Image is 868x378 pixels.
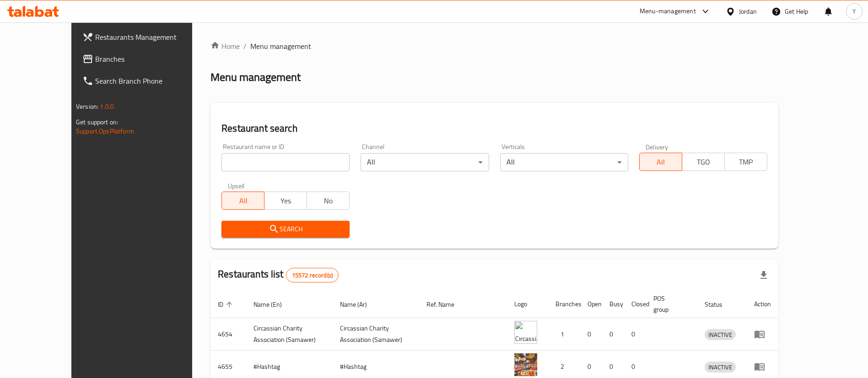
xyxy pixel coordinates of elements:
td: 0 [624,318,646,351]
span: ID [218,299,235,310]
span: 1.0.0 [100,101,114,112]
button: No [307,192,350,210]
div: Export file [753,264,775,286]
span: Search Branch Phone [95,75,209,86]
a: Support.OpsPlatform [76,125,134,137]
h2: Restaurants list [218,267,339,282]
td: 0 [580,318,602,351]
span: POS group [653,293,686,315]
button: TGO [682,153,725,171]
span: Menu management [250,41,311,52]
div: Menu-management [640,6,696,17]
span: Name (En) [253,299,294,310]
span: All [643,155,679,169]
span: Yes [268,194,303,208]
a: Home [210,41,240,52]
label: Upsell [228,182,245,189]
th: Open [580,290,602,318]
input: Search for restaurant name or ID.. [221,153,350,171]
img: #Hashtag [514,353,537,376]
span: TGO [686,155,721,169]
span: Restaurants Management [95,32,209,43]
span: Version: [76,101,98,112]
div: All [500,153,628,171]
td: 0 [602,318,624,351]
button: TMP [724,153,767,171]
td: 4654 [210,318,246,351]
h2: Restaurant search [221,122,767,135]
th: Busy [602,290,624,318]
span: Get support on: [76,116,118,128]
div: Menu [754,361,771,372]
th: Action [747,290,778,318]
div: INACTIVE [705,329,736,340]
td: ​Circassian ​Charity ​Association​ (Samawer) [333,318,419,351]
li: / [243,41,247,52]
th: Branches [548,290,580,318]
span: Status [705,299,734,310]
span: Branches [95,53,209,64]
span: INACTIVE [705,362,736,373]
button: Search [221,221,350,238]
a: Branches [75,48,216,70]
a: Restaurants Management [75,26,216,48]
th: Logo [507,290,548,318]
img: ​Circassian ​Charity ​Association​ (Samawer) [514,321,537,344]
th: Closed [624,290,646,318]
span: Y [852,6,856,16]
span: Ref. Name [426,299,466,310]
a: Search Branch Phone [75,70,216,92]
td: ​Circassian ​Charity ​Association​ (Samawer) [246,318,333,351]
div: Jordan [739,6,757,16]
button: All [221,192,264,210]
span: No [311,194,346,208]
span: 15572 record(s) [286,271,338,280]
div: Total records count [286,268,339,282]
label: Delivery [646,144,669,150]
div: All [361,153,489,171]
span: All [226,194,261,208]
span: Search [229,224,342,235]
button: Yes [264,192,307,210]
span: INACTIVE [705,330,736,340]
span: TMP [728,155,764,169]
td: 1 [548,318,580,351]
div: Menu [754,329,771,340]
button: All [639,153,682,171]
nav: breadcrumb [210,41,778,52]
span: Name (Ar) [340,299,379,310]
h2: Menu management [210,70,301,85]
